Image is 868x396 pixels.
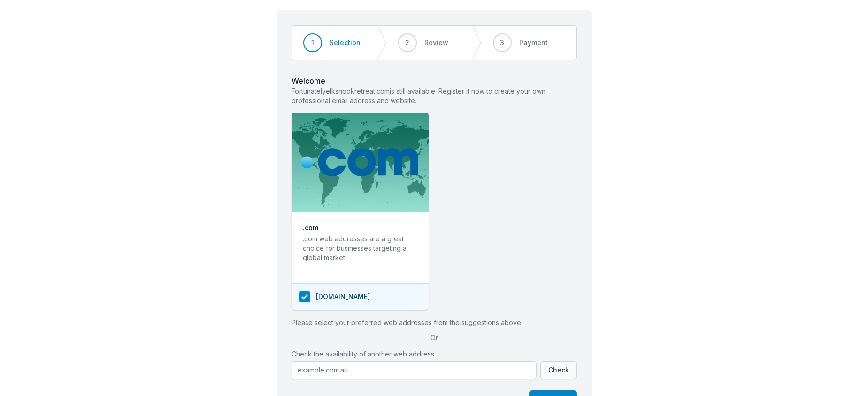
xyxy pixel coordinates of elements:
[292,87,577,105] p: Fortunately elksnookretreat . com is still available. Register it now to create your own professi...
[292,350,434,358] label: Check the availability of another web address
[405,38,409,48] span: 2
[292,25,577,60] nav: Progress
[311,38,314,48] span: 1
[500,38,504,48] span: 3
[519,38,548,48] span: Payment
[330,38,361,48] span: Selection
[292,318,577,327] p: Please select your preferred web addresses from the suggestions above
[303,223,318,232] h3: . com
[430,333,438,342] span: Or
[292,75,577,87] span: Welcome
[292,361,537,379] input: example.com.au
[303,234,417,272] p: .com web addresses are a great choice for businesses targeting a global market.
[316,292,370,301] span: [DOMAIN_NAME]
[540,361,577,379] button: Check
[424,38,448,48] span: Review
